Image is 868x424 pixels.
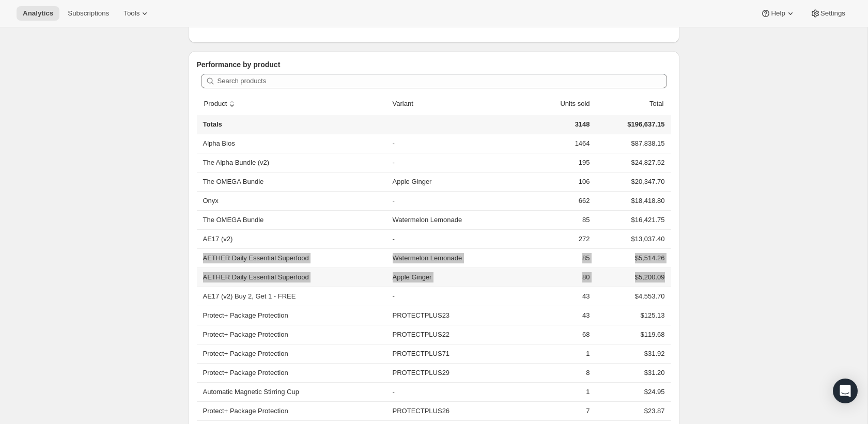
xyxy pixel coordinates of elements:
th: The OMEGA Bundle [197,172,390,191]
th: The Alpha Bundle (v2) [197,153,390,172]
td: PROTECTPLUS23 [390,306,516,325]
td: 43 [516,287,593,306]
td: 85 [516,210,593,229]
td: 1 [516,382,593,401]
button: sort ascending byProduct [203,94,239,114]
td: Watermelon Lemonade [390,248,516,268]
td: 7 [516,401,593,420]
th: AE17 (v2) [197,229,390,248]
th: AETHER Daily Essential Superfood [197,268,390,287]
td: 3148 [516,115,593,134]
span: Help [771,9,785,18]
th: Protect+ Package Protection [197,306,390,325]
th: Automatic Magnetic Stirring Cup [197,382,390,401]
button: Help [754,6,801,21]
span: Settings [820,9,845,18]
td: PROTECTPLUS71 [390,344,516,363]
th: Protect+ Package Protection [197,344,390,363]
td: Apple Ginger [390,268,516,287]
button: Variant [391,94,425,114]
th: Protect+ Package Protection [197,325,390,344]
button: Tools [117,6,156,21]
td: 8 [516,363,593,382]
td: $24.95 [593,382,671,401]
td: Watermelon Lemonade [390,210,516,229]
td: $119.68 [593,325,671,344]
th: Onyx [197,191,390,210]
td: $18,418.80 [593,191,671,210]
span: Subscriptions [68,9,109,18]
th: AE17 (v2) Buy 2, Get 1 - FREE [197,287,390,306]
td: 43 [516,306,593,325]
td: 662 [516,191,593,210]
button: Analytics [17,6,59,21]
th: Totals [197,115,390,134]
span: Analytics [23,9,53,18]
td: - [390,287,516,306]
div: Open Intercom Messenger [833,379,858,403]
td: - [390,229,516,248]
td: $125.13 [593,306,671,325]
button: Settings [804,6,851,21]
td: $196,637.15 [593,115,671,134]
td: $13,037.40 [593,229,671,248]
td: 195 [516,153,593,172]
th: Alpha Bios [197,134,390,153]
td: $16,421.75 [593,210,671,229]
button: Subscriptions [61,6,115,21]
td: - [390,382,516,401]
button: Units sold [548,94,591,114]
th: AETHER Daily Essential Superfood [197,248,390,268]
td: 85 [516,248,593,268]
th: The OMEGA Bundle [197,210,390,229]
td: PROTECTPLUS22 [390,325,516,344]
td: $24,827.52 [593,153,671,172]
td: $87,838.15 [593,134,671,153]
td: PROTECTPLUS26 [390,401,516,420]
td: $20,347.70 [593,172,671,191]
td: $23.87 [593,401,671,420]
td: 68 [516,325,593,344]
th: Protect+ Package Protection [197,363,390,382]
th: Protect+ Package Protection [197,401,390,420]
td: 80 [516,268,593,287]
td: $5,200.09 [593,268,671,287]
td: 1464 [516,134,593,153]
td: Apple Ginger [390,172,516,191]
td: PROTECTPLUS29 [390,363,516,382]
td: $5,514.26 [593,248,671,268]
td: 1 [516,344,593,363]
p: Performance by product [197,59,671,70]
td: - [390,134,516,153]
td: - [390,191,516,210]
td: - [390,153,516,172]
td: $31.20 [593,363,671,382]
span: Tools [123,9,139,18]
td: $4,553.70 [593,287,671,306]
button: Total [638,94,665,114]
td: $31.92 [593,344,671,363]
td: 106 [516,172,593,191]
input: Search products [218,74,667,88]
td: 272 [516,229,593,248]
